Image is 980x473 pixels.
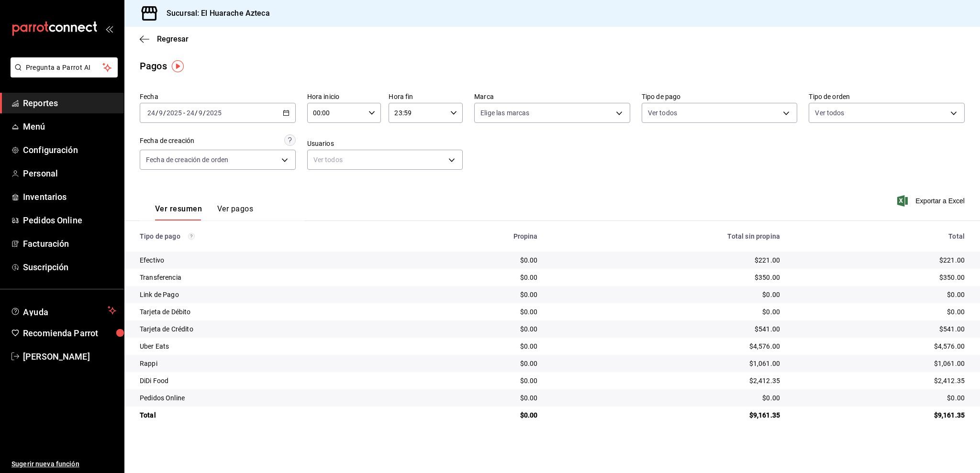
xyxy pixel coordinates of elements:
div: $0.00 [411,410,537,420]
div: $0.00 [411,307,537,317]
span: / [156,109,158,117]
span: / [163,109,166,117]
div: $350.00 [795,273,965,282]
div: $0.00 [795,290,965,299]
div: Tarjeta de Crédito [140,324,395,334]
svg: Los pagos realizados con Pay y otras terminales son montos brutos. [188,233,195,240]
button: Ver pagos [217,204,253,220]
span: Elige las marcas [480,108,529,118]
label: Marca [474,93,630,100]
div: $2,412.35 [553,376,780,385]
div: $221.00 [553,255,780,265]
div: Link de Pago [140,290,395,299]
div: Transferencia [140,273,395,282]
span: Personal [23,167,116,180]
input: -- [158,109,163,117]
div: $0.00 [411,376,537,385]
input: -- [198,109,203,117]
div: $0.00 [411,290,537,299]
span: - [183,109,185,117]
div: $0.00 [553,290,780,299]
div: $221.00 [795,255,965,265]
div: Total [795,232,965,240]
span: / [195,109,198,117]
div: $541.00 [553,324,780,334]
span: Reportes [23,97,116,110]
div: $9,161.35 [553,410,780,420]
div: Efectivo [140,255,395,265]
input: -- [147,109,156,117]
label: Hora fin [389,93,463,100]
span: Ver todos [648,108,677,118]
button: Pregunta a Parrot AI [11,57,118,77]
div: Rappi [140,359,395,368]
label: Fecha [140,93,296,100]
div: Fecha de creación [140,136,194,146]
div: $350.00 [553,273,780,282]
div: $0.00 [795,393,965,403]
label: Hora inicio [307,93,381,100]
div: Tarjeta de Débito [140,307,395,317]
div: $0.00 [411,359,537,368]
span: Fecha de creación de orden [146,155,228,165]
div: Total sin propina [553,232,780,240]
button: Exportar a Excel [899,195,965,207]
div: $0.00 [411,341,537,351]
span: Facturación [23,237,116,250]
a: Pregunta a Parrot AI [7,69,118,79]
div: $0.00 [795,307,965,317]
span: Configuración [23,143,116,156]
h3: Sucursal: El Huarache Azteca [159,8,270,19]
span: Recomienda Parrot [23,327,116,340]
div: navigation tabs [155,204,253,220]
div: $0.00 [553,393,780,403]
span: Ayuda [23,305,104,316]
div: Tipo de pago [140,232,395,240]
button: Ver resumen [155,204,202,220]
span: Menú [23,120,116,133]
div: Pagos [140,59,167,73]
span: Ver todos [815,108,844,118]
div: $541.00 [795,324,965,334]
span: Regresar [157,34,189,44]
div: Ver todos [307,150,463,170]
span: Sugerir nueva función [11,459,116,469]
input: ---- [166,109,182,117]
div: Total [140,410,395,420]
div: $0.00 [553,307,780,317]
div: $4,576.00 [553,341,780,351]
button: Regresar [140,34,189,44]
div: $1,061.00 [553,359,780,368]
div: Uber Eats [140,341,395,351]
button: open_drawer_menu [105,25,113,33]
span: Pregunta a Parrot AI [26,63,103,73]
div: DiDi Food [140,376,395,385]
label: Tipo de orden [809,93,965,100]
div: $2,412.35 [795,376,965,385]
div: Propina [411,232,537,240]
span: Pedidos Online [23,214,116,227]
div: $0.00 [411,393,537,403]
label: Usuarios [307,140,463,147]
div: $0.00 [411,324,537,334]
input: ---- [206,109,222,117]
span: Suscripción [23,261,116,274]
div: $0.00 [411,255,537,265]
span: / [203,109,206,117]
div: $4,576.00 [795,341,965,351]
img: Tooltip marker [172,60,184,72]
div: $9,161.35 [795,410,965,420]
div: $0.00 [411,273,537,282]
label: Tipo de pago [642,93,798,100]
span: [PERSON_NAME] [23,350,116,363]
span: Inventarios [23,190,116,203]
div: $1,061.00 [795,359,965,368]
input: -- [186,109,195,117]
div: Pedidos Online [140,393,395,403]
